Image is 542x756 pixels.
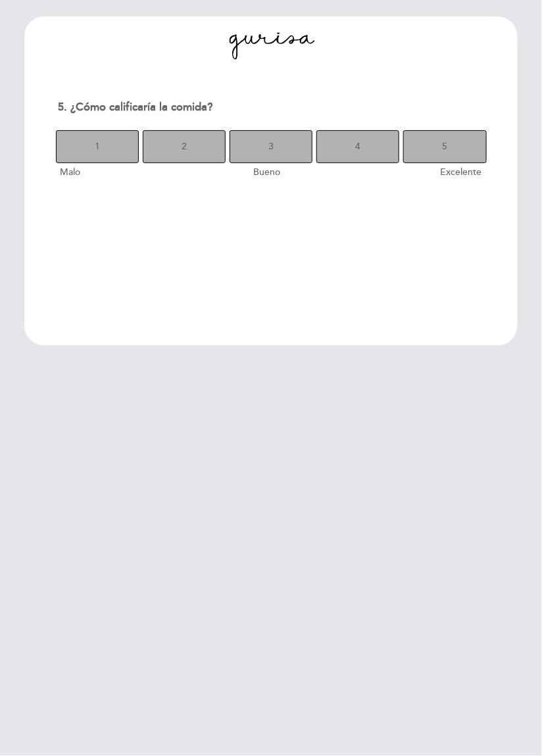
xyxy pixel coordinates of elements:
[95,128,100,165] span: 1
[441,166,482,178] span: Excelente
[230,130,312,163] button: 3
[182,128,187,165] span: 2
[268,128,274,165] span: 3
[225,30,317,61] img: header_1750780671.png
[316,130,399,163] button: 4
[442,128,447,165] span: 5
[49,93,493,121] div: 5. ¿Cómo calificaría la comida?
[254,166,281,178] span: Bueno
[61,166,81,178] span: Malo
[56,130,139,163] button: 1
[143,130,226,163] button: 2
[355,128,360,165] span: 4
[403,130,486,163] button: 5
